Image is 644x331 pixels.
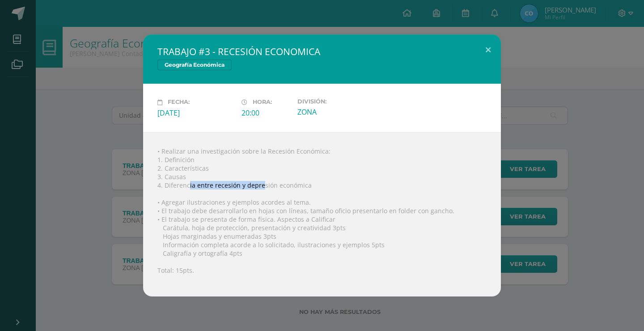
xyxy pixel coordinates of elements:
[168,99,190,106] span: Fecha:
[241,108,290,118] div: 20:00
[253,99,272,106] span: Hora:
[157,45,487,58] h2: TRABAJO #3 - RECESIÓN ECONOMICA
[297,98,374,105] label: División:
[297,107,374,117] div: ZONA
[475,34,501,65] button: Close (Esc)
[157,60,232,70] span: Geografía Económica
[143,132,501,297] div: • Realizar una investigación sobre la Recesión Económica: 1. Definición 2. Características 3. Cau...
[157,108,234,118] div: [DATE]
